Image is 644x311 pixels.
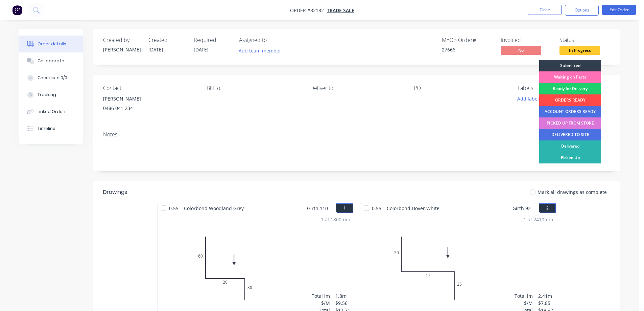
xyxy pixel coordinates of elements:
button: Options [565,5,599,16]
div: Deliver to [310,85,403,91]
button: In Progress [559,46,600,56]
div: Linked Orders [38,109,67,115]
span: Colorbond Woodland Grey [181,203,246,213]
button: Linked Orders [19,103,83,120]
div: Checklists 0/0 [38,75,67,81]
div: 2.41m [538,292,553,299]
div: $/M [515,299,533,307]
div: 1 at 1800mm [321,216,350,223]
div: Delivered [539,140,601,152]
button: 1 [336,203,353,213]
div: [PERSON_NAME]0486 041 234 [103,94,196,116]
span: 0.55 [166,203,181,213]
div: Bill to [207,85,299,91]
div: Status [559,37,610,43]
button: Add labels [514,94,545,103]
div: 27666 [442,46,493,53]
div: Order details [38,41,66,47]
div: Total lm [515,292,533,299]
span: Girth 110 [307,203,328,213]
div: ORDERS READY [539,94,601,106]
div: Contact [103,85,196,91]
button: Collaborate [19,52,83,69]
span: [DATE] [194,46,209,53]
div: Created by [103,37,140,43]
button: Checklists 0/0 [19,69,83,86]
div: PICKED UP FROM STORE [539,117,601,129]
div: Total lm [312,292,330,299]
div: 0486 041 234 [103,104,196,113]
button: Order details [19,36,83,52]
div: 1 at 2410mm [524,216,553,223]
div: Notes [103,131,610,138]
img: Factory [12,5,22,15]
button: Timeline [19,120,83,137]
div: 1.8m [335,292,350,299]
div: Picked Up [539,152,601,163]
div: Labels [518,85,610,91]
div: $7.85 [538,299,553,307]
button: Add team member [239,46,285,55]
div: Assigned to [239,37,307,43]
div: DELIVERED TO SITE [539,129,601,140]
span: Colorbond Dover White [384,203,442,213]
span: [DATE] [148,46,163,53]
span: In Progress [559,46,600,54]
div: $/M [312,299,330,307]
span: 0.55 [369,203,384,213]
button: Add team member [235,46,285,55]
div: [PERSON_NAME] [103,94,196,104]
div: Invoiced [501,37,551,43]
div: MYOB Order # [442,37,493,43]
div: Created [148,37,186,43]
button: Close [528,5,562,15]
button: 2 [539,203,556,213]
span: No [501,46,541,54]
div: $9.56 [335,299,350,307]
div: Drawings [103,188,127,196]
span: Order #32182 - [290,7,327,14]
div: ACCOUNT ORDERS READY [539,106,601,117]
div: Collaborate [38,58,64,64]
button: Edit Order [602,5,636,15]
div: [PERSON_NAME] [103,46,140,53]
a: TRADE SALE [327,7,354,14]
div: Ready for Delivery [539,83,601,94]
div: Submitted [539,60,601,71]
button: Tracking [19,86,83,103]
div: Required [194,37,231,43]
span: Girth 92 [512,203,531,213]
div: Timeline [38,126,55,132]
div: Tracking [38,92,56,98]
div: Waiting on Parts [539,71,601,83]
div: PO [414,85,506,91]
